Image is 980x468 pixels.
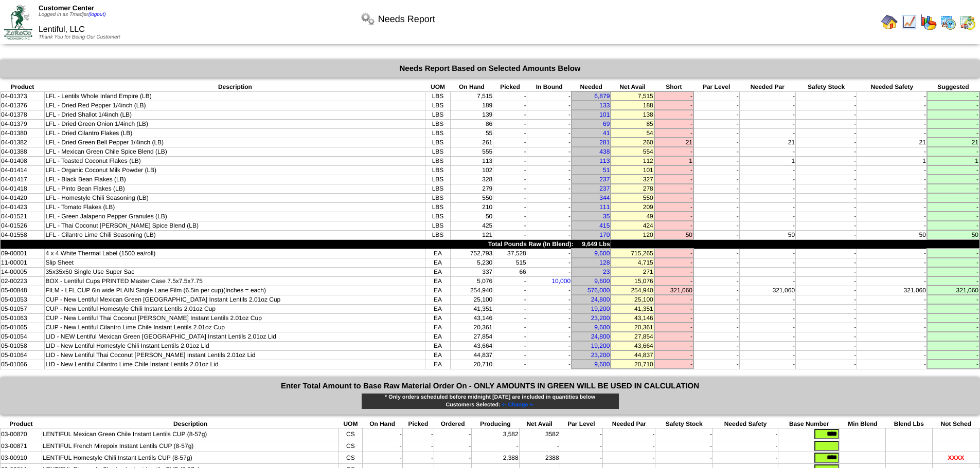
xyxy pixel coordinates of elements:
[927,202,979,212] td: -
[594,324,610,331] a: 9,600
[45,147,425,156] td: LFL - Mexican Green Chile Spice Blend (LB)
[654,184,693,193] td: -
[425,156,450,165] td: LBS
[1,128,45,138] td: 04-01380
[39,4,94,12] span: Customer Center
[1,110,45,119] td: 04-01378
[493,138,527,147] td: -
[594,361,610,368] a: 9,600
[1,258,45,267] td: 11-00001
[527,147,572,156] td: -
[654,91,693,101] td: -
[599,203,610,211] a: 111
[493,202,527,212] td: -
[45,119,425,128] td: LFL - Dried Green Onion 1/4inch (LB)
[45,221,425,230] td: LFL - Thai Coconut [PERSON_NAME] Spice Blend (LB)
[591,314,610,322] a: 23,200
[739,138,795,147] td: 21
[693,165,739,175] td: -
[796,258,857,267] td: -
[45,91,425,101] td: LFL - Lentils Whole Inland Empire (LB)
[599,222,610,229] a: 415
[591,296,610,303] a: 24,800
[739,249,795,258] td: -
[857,212,927,221] td: -
[493,110,527,119] td: -
[796,193,857,202] td: -
[450,221,493,230] td: 425
[1,165,45,175] td: 04-01414
[857,156,927,165] td: 1
[611,147,654,156] td: 554
[425,258,450,267] td: EA
[857,249,927,258] td: -
[450,156,493,165] td: 113
[493,184,527,193] td: -
[591,342,610,349] a: 19,200
[654,258,693,267] td: -
[599,259,610,266] a: 128
[527,267,572,276] td: -
[599,194,610,201] a: 344
[693,221,739,230] td: -
[88,12,106,17] a: (logout)
[1,249,45,258] td: 09-00001
[1,193,45,202] td: 04-01420
[857,83,927,91] th: Needed Safety
[527,258,572,267] td: -
[39,25,85,34] span: Lentiful, LLC
[527,119,572,128] td: -
[551,277,571,285] a: 10,000
[1,212,45,221] td: 04-01521
[599,176,610,183] a: 237
[45,101,425,110] td: LFL - Dried Red Pepper 1/4inch (LB)
[1,202,45,212] td: 04-01423
[493,193,527,202] td: -
[654,147,693,156] td: -
[599,139,610,146] a: 281
[450,175,493,184] td: 328
[857,138,927,147] td: 21
[1,101,45,110] td: 04-01376
[527,91,572,101] td: -
[450,165,493,175] td: 102
[693,156,739,165] td: -
[603,129,610,137] a: 41
[1,156,45,165] td: 04-01408
[1,230,45,239] td: 04-01558
[796,156,857,165] td: -
[493,101,527,110] td: -
[693,230,739,239] td: -
[739,147,795,156] td: -
[425,175,450,184] td: LBS
[45,110,425,119] td: LFL - Dried Shallot 1/4inch (LB)
[425,83,450,91] th: UOM
[857,101,927,110] td: -
[611,138,654,147] td: 260
[611,202,654,212] td: 209
[611,128,654,138] td: 54
[857,91,927,101] td: -
[927,156,979,165] td: 1
[603,166,610,174] a: 51
[796,83,857,91] th: Safety Stock
[1,83,45,91] th: Product
[450,91,493,101] td: 7,515
[654,175,693,184] td: -
[1,184,45,193] td: 04-01418
[450,138,493,147] td: 261
[493,221,527,230] td: -
[527,221,572,230] td: -
[654,138,693,147] td: 21
[927,175,979,184] td: -
[611,165,654,175] td: 101
[857,258,927,267] td: -
[527,83,572,91] th: In Bound
[502,402,534,408] span: ⇐ Change ⇐
[603,213,610,220] a: 35
[45,175,425,184] td: LFL - Black Bean Flakes (LB)
[527,249,572,258] td: -
[611,156,654,165] td: 112
[901,14,917,30] img: line_graph.gif
[527,138,572,147] td: -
